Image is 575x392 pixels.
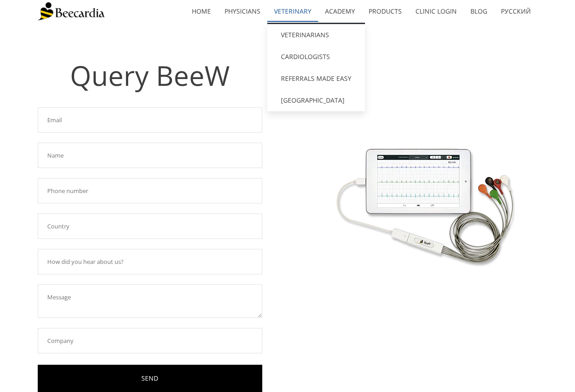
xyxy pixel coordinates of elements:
input: Name [38,143,262,168]
a: Clinic Login [409,1,464,22]
a: Academy [318,1,362,22]
input: Phone number [38,178,262,203]
span: Query BeeW [70,57,230,94]
a: [GEOGRAPHIC_DATA] [267,89,365,111]
a: Physicians [218,1,267,22]
a: Veterinary [267,1,318,22]
input: Email [38,107,262,133]
a: home [185,1,218,22]
input: Company [38,328,262,353]
img: Beecardia [38,2,105,20]
input: How did you hear about us? [38,249,262,274]
a: Cardiologists [267,46,365,68]
a: Русский [494,1,538,22]
a: Products [362,1,409,22]
a: Veterinarians [267,24,365,46]
a: Blog [464,1,494,22]
a: Referrals Made Easy [267,68,365,89]
input: Country [38,213,262,239]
